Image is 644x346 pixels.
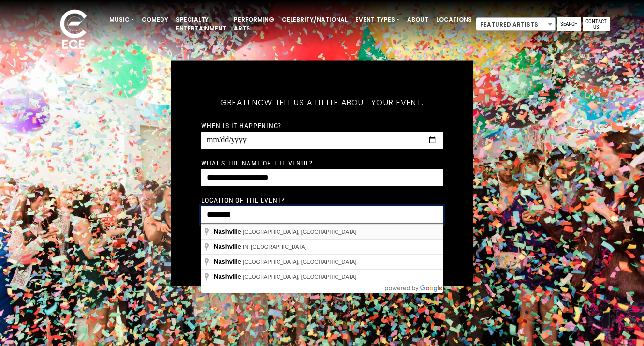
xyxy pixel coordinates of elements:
span: [GEOGRAPHIC_DATA], [GEOGRAPHIC_DATA] [243,259,356,265]
a: Specialty Entertainment [172,12,230,37]
a: Contact Us [583,17,610,31]
label: What's the name of the venue? [201,158,313,167]
a: Event Types [351,12,403,28]
span: e [214,258,243,265]
a: Celebrity/National [278,12,351,28]
span: Nashvill [214,243,238,250]
label: When is it happening? [201,121,282,130]
a: Music [105,12,138,28]
span: Nashvill [214,273,238,280]
a: Locations [432,12,476,28]
span: Featured Artists [476,17,556,31]
a: About [403,12,432,28]
span: e [214,273,243,280]
a: Search [557,17,581,31]
span: [GEOGRAPHIC_DATA], [GEOGRAPHIC_DATA] [243,274,356,280]
span: Nashvill [214,258,238,265]
h5: Great! Now tell us a little about your event. [201,85,443,120]
span: IN, [GEOGRAPHIC_DATA] [243,244,307,250]
span: Nashvill [214,228,238,235]
span: Featured Artists [476,18,555,31]
span: [GEOGRAPHIC_DATA], [GEOGRAPHIC_DATA] [243,229,356,235]
span: e [214,228,243,235]
a: Performing Arts [230,12,278,37]
a: Comedy [138,12,172,28]
span: e [214,243,243,250]
label: Location of the event [201,196,285,204]
img: ece_new_logo_whitev2-1.png [49,7,98,54]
